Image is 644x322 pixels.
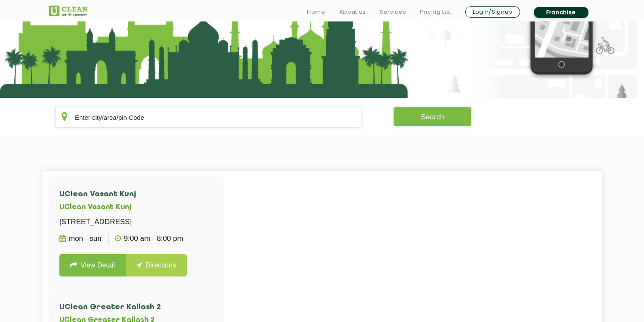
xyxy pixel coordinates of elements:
a: Directions [126,254,187,276]
button: Search [393,107,472,126]
h5: UClean Vasant Kunj [59,204,190,212]
a: Home [307,7,325,17]
a: View Detail [59,254,126,276]
p: 9:00 AM - 8:00 PM [115,233,183,245]
h4: UClean Greater Kailash 2 [59,303,195,312]
a: About us [339,7,366,17]
h4: UClean Vasant Kunj [59,190,190,199]
input: Enter city/area/pin Code [55,107,361,128]
img: UClean Laundry and Dry Cleaning [49,6,87,16]
a: Services [380,7,406,17]
a: Franchise [534,7,588,18]
a: Pricing List [420,7,452,17]
a: Login/Signup [465,6,520,18]
p: [STREET_ADDRESS] [59,216,190,228]
p: Mon - Sun [59,233,102,245]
